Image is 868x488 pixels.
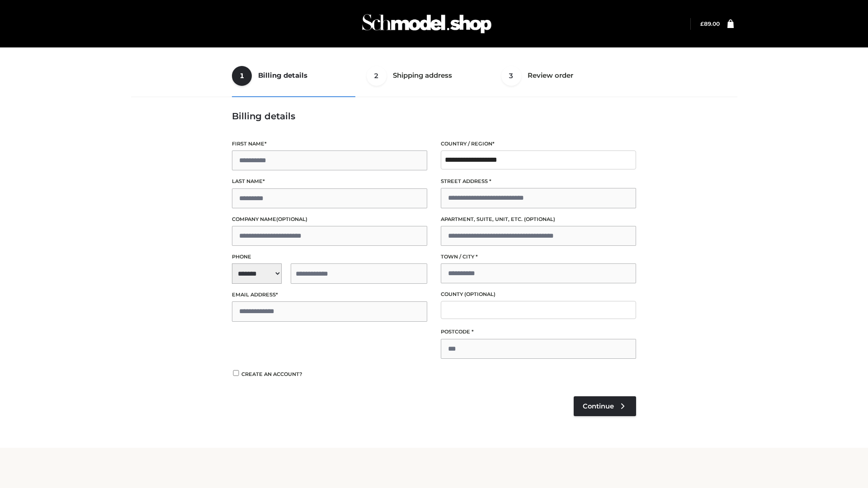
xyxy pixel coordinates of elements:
[441,177,636,186] label: Street address
[232,111,636,122] h3: Billing details
[700,20,704,27] span: £
[464,291,495,297] span: (optional)
[232,291,427,299] label: Email address
[583,402,614,410] span: Continue
[241,371,302,377] span: Create an account?
[574,396,636,416] a: Continue
[276,216,307,222] span: (optional)
[441,328,636,336] label: Postcode
[700,20,720,27] bdi: 89.00
[232,253,427,261] label: Phone
[441,253,636,261] label: Town / City
[232,215,427,224] label: Company name
[359,6,495,42] img: Schmodel Admin 964
[700,20,720,27] a: £89.00
[232,177,427,186] label: Last name
[524,216,555,222] span: (optional)
[441,290,636,299] label: County
[232,140,427,148] label: First name
[441,140,636,148] label: Country / Region
[441,215,636,224] label: Apartment, suite, unit, etc.
[232,370,240,376] input: Create an account?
